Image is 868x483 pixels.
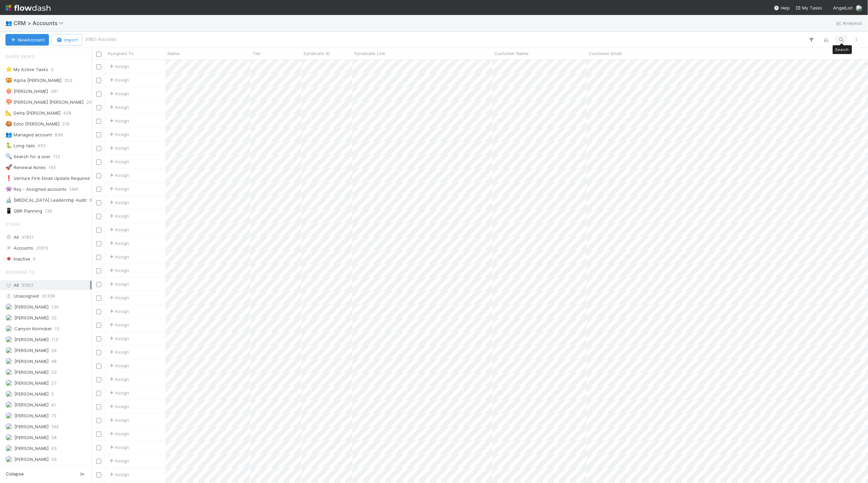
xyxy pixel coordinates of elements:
span: Assign [108,376,129,383]
input: Toggle Row Selected [96,377,101,382]
span: Assign [108,308,129,315]
span: 63 [51,444,57,453]
div: Assign [108,158,129,165]
span: My Tasks [796,5,822,11]
span: [PERSON_NAME] [14,446,49,451]
span: 👾 [5,186,12,192]
input: Toggle Row Selected [96,119,101,124]
span: Assign [108,63,129,70]
input: Toggle Row Selected [96,459,101,464]
span: 31821 [21,282,34,288]
span: Stage [5,217,20,231]
input: Toggle Row Selected [96,282,101,287]
input: Toggle Row Selected [96,228,101,233]
span: Customer Name [494,50,529,57]
img: avatar_31a23b92-6f17-4cd3-bc91-ece30a602713.png [856,5,863,12]
div: All [5,233,90,241]
span: 203 [86,98,94,106]
span: Assign [108,417,129,423]
span: 31821 [21,233,34,241]
span: [PERSON_NAME] [14,359,49,364]
span: [PERSON_NAME] [14,413,49,418]
input: Toggle Row Selected [96,200,101,205]
input: Toggle Row Selected [96,255,101,260]
span: 41 [51,401,56,409]
span: Assign [108,77,129,83]
span: 🍄 [5,99,12,105]
span: Assign [108,281,129,287]
input: Toggle Row Selected [96,418,101,423]
input: Toggle Row Selected [96,309,101,314]
img: avatar_8fe3758e-7d23-4e6b-a9f5-b81892974716.png [5,347,12,354]
span: 🍿 [5,88,12,94]
span: 📐 [5,110,12,116]
input: Toggle Row Selected [96,336,101,342]
input: Toggle Row Selected [96,214,101,219]
span: 139 [51,303,59,311]
span: 🐍 [5,143,12,148]
span: 73 [51,412,56,420]
span: 24 [51,346,57,355]
span: Assign [108,240,129,247]
input: Toggle Row Selected [96,350,101,355]
span: 23 [51,368,57,377]
input: Toggle Row Selected [96,132,101,137]
span: 165 [49,163,56,172]
small: 31821 Accounts [85,36,117,43]
span: 59 [51,455,57,464]
div: Assign [108,172,129,179]
span: 🚀 [5,164,12,170]
input: Toggle Row Selected [96,404,101,410]
div: Venture Firm Email Update Required [5,174,90,183]
span: Assign [108,145,129,151]
div: Unassigned [5,292,90,300]
span: 48 [51,357,57,366]
img: avatar_6cb813a7-f212-4ca3-9382-463c76e0b247.png [5,358,12,365]
img: logo-inverted-e16ddd16eac7371096b0.svg [5,2,51,14]
span: ⭐ [5,66,12,72]
span: Assign [108,226,129,233]
img: avatar_0a9e60f7-03da-485c-bb15-a40c44fcec20.png [5,456,12,463]
a: Analytics [836,19,863,27]
div: Assign [108,389,129,396]
div: Assign [108,335,129,342]
input: Toggle Row Selected [96,146,101,151]
img: avatar_d055a153-5d46-4590-b65c-6ad68ba65107.png [5,445,12,452]
input: Toggle Row Selected [96,160,101,165]
span: [PERSON_NAME] [14,304,49,310]
input: Toggle Row Selected [96,78,101,83]
span: 836 [55,131,63,139]
div: Assign [108,294,129,301]
span: 113 [51,335,58,344]
span: 32 [51,314,57,322]
span: Assign [108,471,129,478]
span: Tier [252,50,261,57]
span: [PERSON_NAME] [14,402,49,407]
span: Assign [108,349,129,355]
span: Assign [108,362,129,369]
input: Toggle Row Selected [96,323,101,328]
span: Assign [108,253,129,260]
div: Assign [108,403,129,410]
span: ❗ [5,175,12,181]
button: Import [52,34,82,46]
span: Assign [108,213,129,219]
span: Inactive [5,255,30,263]
input: Toggle Row Selected [96,64,101,69]
span: CRM > Accounts [14,20,67,27]
span: 🔬 [5,197,12,203]
span: 5 [51,390,54,398]
span: [PERSON_NAME] [14,380,49,386]
span: Assign [108,430,129,437]
div: Assign [108,457,129,464]
span: Saved Views [5,50,35,63]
